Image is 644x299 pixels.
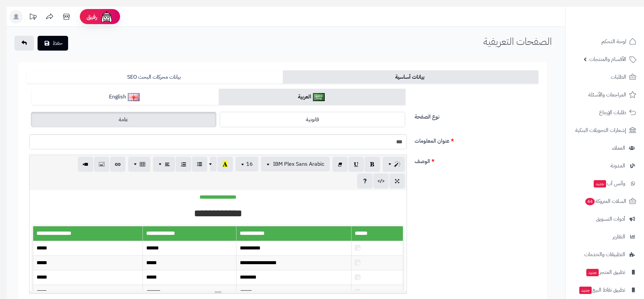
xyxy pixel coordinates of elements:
[570,264,640,280] a: تطبيق المتجرجديد
[570,104,640,121] a: طلبات الإرجاع
[100,10,113,23] img: ai-face.png
[611,72,626,82] span: الطلبات
[588,90,626,99] span: المراجعات والأسئلة
[32,89,219,105] a: English
[584,250,625,259] span: التطبيقات والخدمات
[313,93,325,101] img: العربية
[570,140,640,156] a: العملاء
[579,287,592,294] span: جديد
[612,232,625,241] span: التقارير
[598,25,638,39] img: logo-2.png
[273,160,324,168] span: IBM Plex Sans Arabic
[596,214,625,224] span: أدوات التسويق
[579,285,625,295] span: تطبيق نقاط البيع
[119,116,128,124] span: عامة
[128,93,140,101] img: English
[570,211,640,227] a: أدوات التسويق
[599,108,626,117] span: طلبات الإرجاع
[38,36,68,51] button: حفظ
[412,155,541,165] label: الوصف
[219,89,406,105] a: العربية
[570,246,640,263] a: التطبيقات والخدمات
[610,161,625,170] span: المدونة
[589,55,626,64] span: الأقسام والمنتجات
[593,179,625,188] span: وآتس آب
[585,197,626,206] span: السلات المتروكة
[261,157,330,171] button: IBM Plex Sans Arabic
[246,160,253,168] span: 16
[570,122,640,138] a: إشعارات التحويلات البنكية
[235,157,258,171] button: 16
[594,180,606,188] span: جديد
[283,70,539,84] a: بيانات أساسية
[601,37,626,46] span: لوحة التحكم
[483,36,552,47] h1: الصفحات التعريفية
[586,269,599,276] span: جديد
[586,268,625,277] span: تطبيق المتجر
[87,13,97,21] span: رفيق
[412,110,541,121] label: نوع الصفحة
[570,282,640,298] a: تطبيق نقاط البيعجديد
[575,126,626,135] span: إشعارات التحويلات البنكية
[570,69,640,85] a: الطلبات
[570,33,640,50] a: لوحة التحكم
[585,198,595,205] span: 44
[27,70,283,84] a: بيانات محركات البحث SEO
[24,10,41,25] a: تحديثات المنصة
[612,143,625,153] span: العملاء
[412,134,541,145] label: عنوان المعلومات
[570,229,640,245] a: التقارير
[570,193,640,209] a: السلات المتروكة44
[570,158,640,174] a: المدونة
[306,116,319,124] span: قانونية
[570,87,640,103] a: المراجعات والأسئلة
[570,175,640,192] a: وآتس آبجديد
